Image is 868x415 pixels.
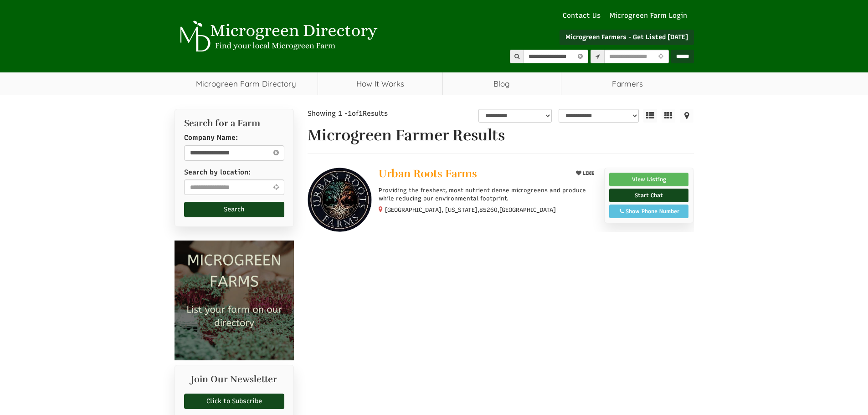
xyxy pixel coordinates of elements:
[379,186,597,203] p: Providing the freshest, most nutrient dense microgreens and produce while reducing our environmen...
[348,109,352,118] span: 1
[359,109,363,118] span: 1
[184,133,238,143] label: Company Name:
[308,168,372,232] img: Urban Roots Farms
[478,109,552,123] select: overall_rating_filter-1
[184,202,285,217] button: Search
[573,168,597,179] button: LIKE
[184,374,285,389] h2: Join Our Newsletter
[184,118,285,128] h2: Search for a Farm
[558,11,605,20] a: Contact Us
[581,170,594,176] span: LIKE
[385,206,556,213] small: [GEOGRAPHIC_DATA], [US_STATE], ,
[175,20,380,52] img: Microgreen Directory
[614,207,684,215] div: Show Phone Number
[656,54,666,60] i: Use Current Location
[609,173,689,186] a: View Listing
[271,184,281,190] i: Use Current Location
[561,72,694,95] span: Farmers
[610,11,692,20] a: Microgreen Farm Login
[379,167,477,180] span: Urban Roots Farms
[175,72,318,95] a: Microgreen Farm Directory
[308,127,694,144] h1: Microgreen Farmer Results
[609,189,689,202] a: Start Chat
[443,72,561,95] a: Blog
[184,394,285,409] a: Click to Subscribe
[499,206,556,214] span: [GEOGRAPHIC_DATA]
[184,168,251,177] label: Search by location:
[479,206,498,214] span: 85260
[379,168,565,182] a: Urban Roots Farms
[318,72,442,95] a: How It Works
[308,109,436,118] div: Showing 1 - of Results
[559,109,639,123] select: sortbox-1
[560,30,694,45] a: Microgreen Farmers - Get Listed [DATE]
[175,241,294,360] img: Microgreen Farms list your microgreen farm today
